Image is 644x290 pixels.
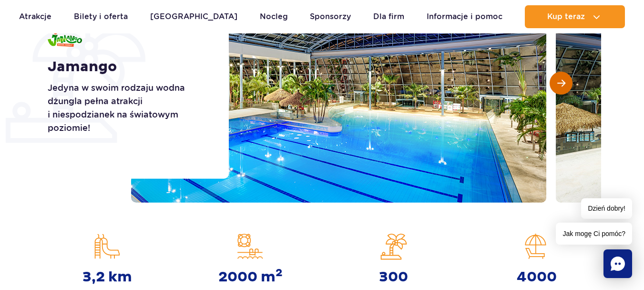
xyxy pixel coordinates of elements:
strong: 300 [379,269,408,286]
a: Informacje i pomoc [427,5,502,28]
a: Atrakcje [19,5,51,28]
sup: 2 [276,266,283,279]
strong: 3,2 km [82,269,132,286]
a: Sponsorzy [310,5,351,28]
p: Jedyna w swoim rodzaju wodna dżungla pełna atrakcji i niespodzianek na światowym poziomie! [48,81,207,135]
span: Dzień dobry! [581,198,632,219]
a: Nocleg [260,5,288,28]
a: Dla firm [373,5,404,28]
strong: 4000 [517,269,557,286]
button: Następny slajd [550,72,572,95]
h1: Jamango [48,58,207,75]
a: Bilety i oferta [74,5,128,28]
span: Kup teraz [547,12,585,21]
span: Jak mogę Ci pomóc? [556,223,632,245]
a: [GEOGRAPHIC_DATA] [150,5,237,28]
strong: 2000 m [218,269,283,286]
div: Chat [603,249,632,278]
img: Jamango [48,32,82,47]
button: Kup teraz [525,5,625,28]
